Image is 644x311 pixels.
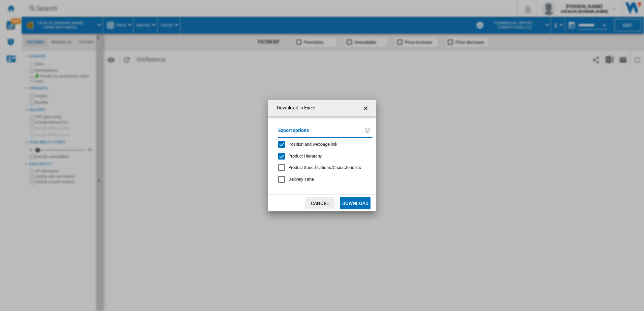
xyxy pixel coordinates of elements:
[360,101,373,115] button: getI18NText('BUTTONS.CLOSE_DIALOG')
[288,165,361,170] span: Product Specifications/Characteristics
[278,141,367,148] md-checkbox: Position and webpage link
[288,177,314,182] span: Delivery Time
[288,142,337,147] span: Position and webpage link
[288,165,361,171] div: Only applies to Category View
[362,104,371,112] ng-md-icon: getI18NText('BUTTONS.CLOSE_DIALOG')
[278,176,373,183] md-checkbox: Delivery Time
[288,153,322,159] span: Product Hierarchy
[278,153,367,159] md-checkbox: Product Hierarchy
[340,197,371,209] button: Download
[273,105,315,111] h4: Download in Excel
[278,127,364,139] label: Export options
[305,197,335,209] button: Cancel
